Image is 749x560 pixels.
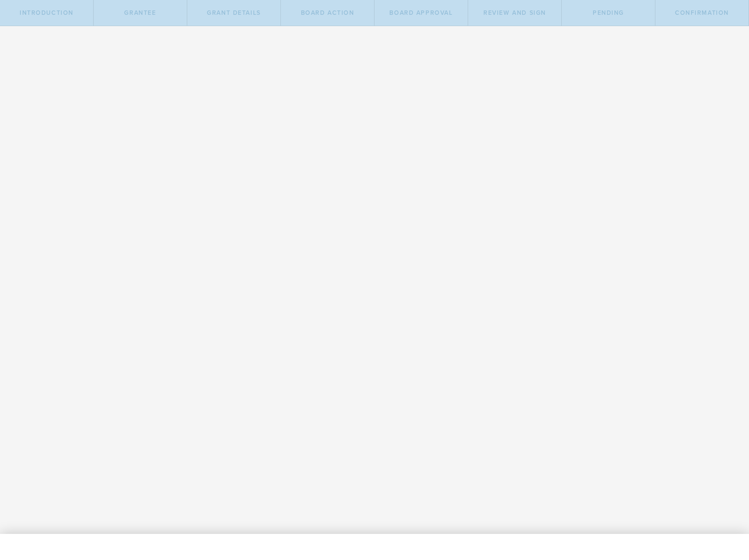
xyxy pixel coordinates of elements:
span: Board Approval [389,9,452,17]
span: Introduction [20,9,74,17]
span: Confirmation [675,9,729,17]
span: Grantee [124,9,156,17]
span: Grant Details [207,9,261,17]
span: Board Action [301,9,354,17]
span: Review and Sign [483,9,546,17]
span: Pending [593,9,624,17]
